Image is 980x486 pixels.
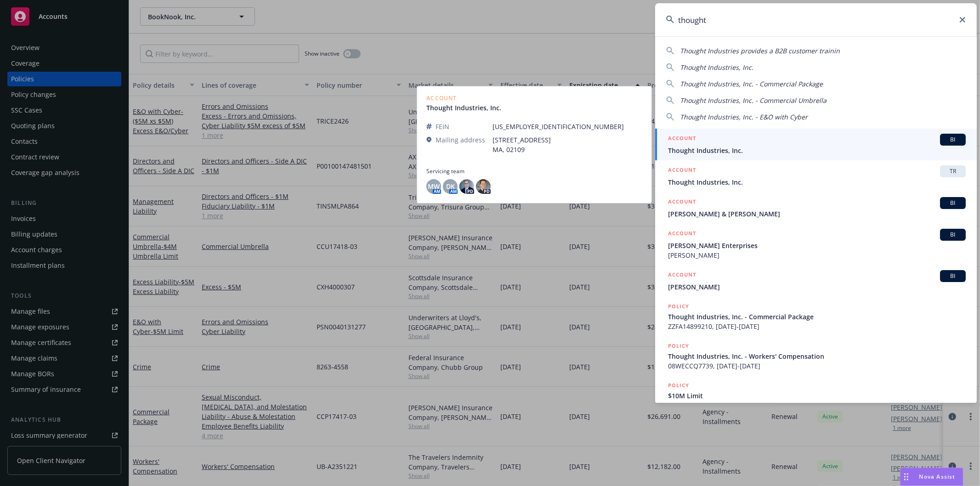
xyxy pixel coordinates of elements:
[668,302,689,311] h5: POLICY
[668,134,696,145] h5: ACCOUNT
[668,381,689,390] h5: POLICY
[668,391,966,401] span: $10M Limit
[680,113,808,121] span: Thought Industries, Inc. - E&O with Cyber
[668,177,966,187] span: Thought Industries, Inc.
[668,229,696,240] h5: ACCOUNT
[655,265,977,297] a: ACCOUNTBI[PERSON_NAME]
[668,165,696,176] h5: ACCOUNT
[655,224,977,265] a: ACCOUNTBI[PERSON_NAME] Enterprises[PERSON_NAME]
[668,197,696,208] h5: ACCOUNT
[668,351,966,361] span: Thought Industries, Inc. - Workers' Compensation
[901,468,912,486] div: Drag to move
[680,79,823,88] span: Thought Industries, Inc. - Commercial Package
[668,241,966,250] span: [PERSON_NAME] Enterprises
[655,192,977,224] a: ACCOUNTBI[PERSON_NAME] & [PERSON_NAME]
[668,270,696,281] h5: ACCOUNT
[668,146,966,155] span: Thought Industries, Inc.
[680,46,840,55] span: Thought Industries provides a B2B customer trainin
[680,63,753,72] span: Thought Industries, Inc.
[655,3,977,36] input: Search...
[655,297,977,336] a: POLICYThought Industries, Inc. - Commercial PackageZZFA14899210, [DATE]-[DATE]
[668,361,966,371] span: 08WECCQ7739, [DATE]-[DATE]
[944,167,962,175] span: TR
[944,136,962,144] span: BI
[900,468,963,486] button: Nova Assist
[668,401,966,410] span: UHF-H406558-12, [DATE]-[DATE]
[944,231,962,239] span: BI
[668,250,966,260] span: [PERSON_NAME]
[655,336,977,376] a: POLICYThought Industries, Inc. - Workers' Compensation08WECCQ7739, [DATE]-[DATE]
[680,96,827,105] span: Thought Industries, Inc. - Commercial Umbrella
[668,282,966,292] span: [PERSON_NAME]
[668,341,689,350] h5: POLICY
[944,272,962,280] span: BI
[655,160,977,192] a: ACCOUNTTRThought Industries, Inc.
[655,376,977,415] a: POLICY$10M LimitUHF-H406558-12, [DATE]-[DATE]
[668,322,966,331] span: ZZFA14899210, [DATE]-[DATE]
[655,129,977,160] a: ACCOUNTBIThought Industries, Inc.
[668,312,966,322] span: Thought Industries, Inc. - Commercial Package
[919,473,956,480] span: Nova Assist
[944,199,962,207] span: BI
[668,209,966,219] span: [PERSON_NAME] & [PERSON_NAME]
